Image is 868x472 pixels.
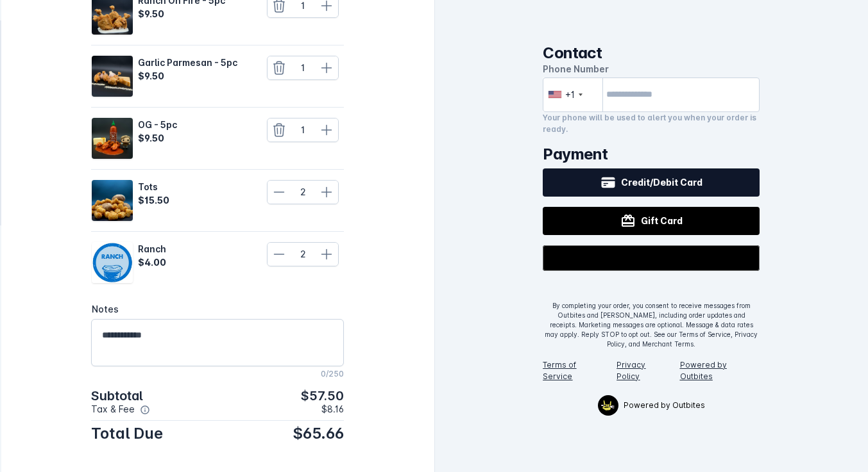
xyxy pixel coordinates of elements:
div: OG - 5pc [138,118,180,131]
div: 2 [291,185,315,199]
button: Buy with GPay [543,245,760,271]
div: Your phone will be used to alert you when your order is ready. [543,112,760,135]
div: By completing your order, you consent to receive messages from Outbites and [PERSON_NAME], includ... [543,301,760,349]
div: 2 [291,247,315,261]
mat-hint: 0/250 [321,366,344,379]
h2: Payment [543,145,760,163]
span: Gift Card [641,214,683,227]
img: Outbites [601,400,615,411]
div: Tots [138,180,169,193]
button: Credit/Debit Card [543,168,760,197]
span: Tax & Fee [91,405,135,415]
div: Garlic Parmesan - 5pc [138,56,240,69]
div: 1 [291,123,315,136]
span: Subtotal [91,389,142,402]
span: $65.66 [293,426,344,441]
a: OutbitesPowered by Outbites [590,393,713,418]
span: Powered by Outbites [624,400,705,411]
div: $9.50 [138,131,180,145]
img: Catalog Item [92,118,133,159]
img: Catalog Item [92,180,133,221]
span: Notes [92,304,119,314]
span: Total Due [91,426,163,441]
img: Catalog Item [92,242,133,283]
span: $8.16 [321,405,344,415]
div: +1 [565,88,575,101]
div: $15.50 [138,193,169,207]
div: $4.00 [138,256,169,269]
div: $9.50 [138,69,240,83]
span: $57.50 [301,389,344,402]
div: $9.50 [138,7,228,20]
div: Ranch [138,242,169,256]
span: Credit/Debit Card [621,175,702,189]
h2: Contact [543,44,760,62]
a: Terms of Service [543,360,576,381]
img: Catalog Item [92,56,133,97]
a: Privacy Policy [617,360,645,381]
button: Gift Card [543,207,760,235]
div: 1 [291,61,315,74]
a: Powered by Outbites [680,360,727,381]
